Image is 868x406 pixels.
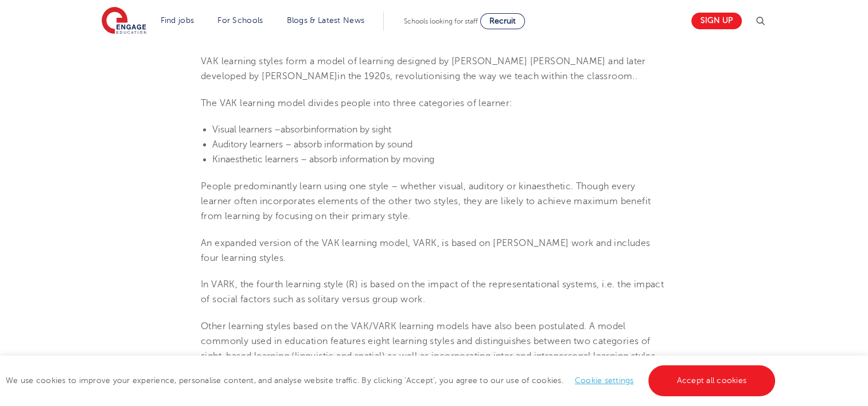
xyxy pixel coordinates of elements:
[201,56,646,81] span: VAK learning styles form a model of learning designed by [PERSON_NAME] [PERSON_NAME] and later de...
[489,17,516,25] span: Recruit
[212,154,434,165] span: Kinaesthetic learners – absorb information by moving
[201,321,655,377] span: Other learning styles based on the VAK/VARK learning models have also been postulated. A model co...
[691,13,742,29] a: Sign up
[212,139,412,150] span: Auditory learners – absorb information by sound
[201,279,664,304] span: In VARK, the fourth learning style (R) is based on the impact of the representational systems, i....
[337,71,635,81] span: in the 1920s, revolutionising the way we teach within the classroom.
[287,16,365,25] a: Blogs & Latest News
[6,376,778,385] span: We use cookies to improve your experience, personalise content, and analyse website traffic. By c...
[102,7,146,36] img: Engage Education
[212,124,391,135] span: Visual learners – absorb information by sight
[480,13,525,29] a: Recruit
[575,376,634,385] a: Cookie settings
[201,98,512,108] span: The VAK learning model divides people into three categories of learner:
[217,16,263,25] a: For Schools
[648,365,776,396] a: Accept all cookies
[404,17,478,25] span: Schools looking for staff
[201,238,650,263] span: An expanded version of the VAK learning model, VARK, is based on [PERSON_NAME] work and includes ...
[161,16,194,25] a: Find jobs
[201,181,651,222] span: People predominantly learn using one style – whether visual, auditory or kinaesthetic. Though eve...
